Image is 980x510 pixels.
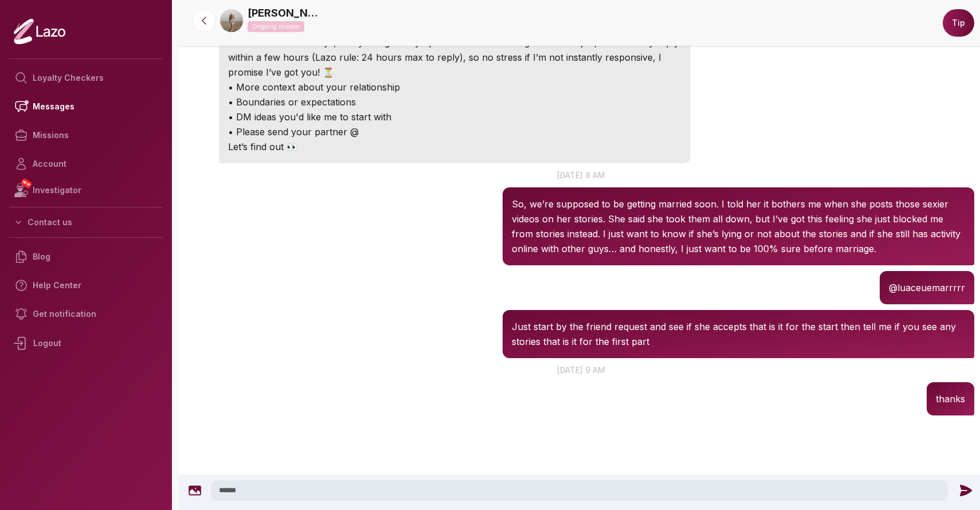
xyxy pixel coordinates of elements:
[9,178,163,202] a: NEWInvestigator
[248,5,322,21] a: [PERSON_NAME]
[228,95,681,109] p: • Boundaries or expectations
[9,212,163,233] button: Contact us
[9,242,163,271] a: Blog
[943,9,974,37] button: Tip
[936,391,965,406] p: thanks
[220,9,243,32] img: b10d8b60-ea59-46b8-b99e-30469003c990
[9,121,163,150] a: Missions
[9,64,163,92] a: Loyalty Checkers
[228,35,681,80] p: The mission lasts 5 days, and you’ll get daily updates from me throughout. I’ve a job, but I usua...
[228,124,681,139] p: • Please send your partner @
[9,271,163,300] a: Help Center
[248,21,304,32] p: Ongoing mission
[9,92,163,121] a: Messages
[9,328,163,358] div: Logout
[228,80,681,95] p: • More context about your relationship
[9,300,163,328] a: Get notification
[889,280,965,295] p: @luaceuemarrrrr
[512,319,965,349] p: Just start by the friend request and see if she accepts that is it for the start then tell me if ...
[228,139,681,154] p: Let’s find out 👀
[512,197,965,256] p: So, we’re supposed to be getting married soon. I told her it bothers me when she posts those sexi...
[20,178,33,189] span: NEW
[228,109,681,124] p: • DM ideas you'd like me to start with
[9,150,163,178] a: Account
